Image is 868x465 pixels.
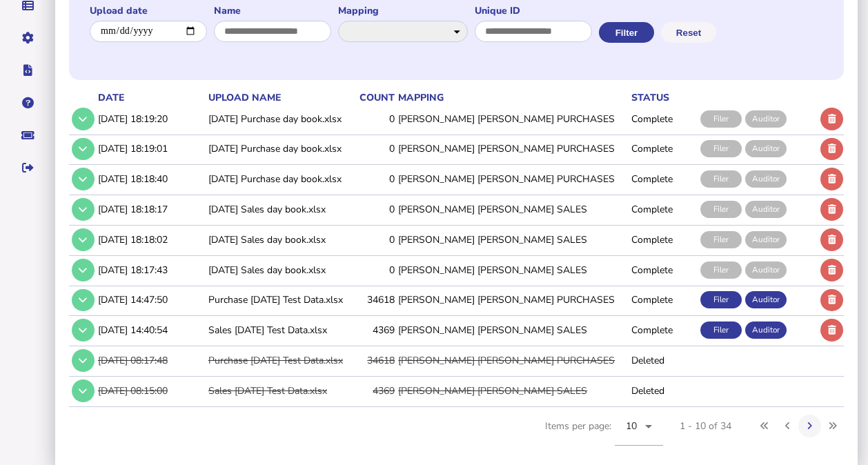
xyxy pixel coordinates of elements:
div: Filer [700,261,742,279]
button: Show/hide row detail [72,289,95,312]
td: Complete [629,165,698,193]
td: [DATE] Sales day book.xlsx [206,195,351,224]
button: Delete upload [820,228,843,251]
td: 34618 [351,286,395,314]
td: [PERSON_NAME] [PERSON_NAME] SALES [395,255,629,284]
td: Deleted [629,346,698,375]
td: 0 [351,105,395,133]
div: Filer [700,231,742,248]
td: [PERSON_NAME] [PERSON_NAME] SALES [395,316,629,344]
div: Auditor [745,110,787,128]
td: Sales [DATE] Test Data.xlsx [206,316,351,344]
div: Auditor [745,140,787,157]
td: Complete [629,286,698,314]
td: [PERSON_NAME] [PERSON_NAME] PURCHASES [395,105,629,133]
td: [DATE] Purchase day book.xlsx [206,105,351,133]
th: upload name [206,90,351,105]
td: 0 [351,195,395,224]
button: Show/hide row detail [72,168,95,190]
td: [PERSON_NAME] [PERSON_NAME] SALES [395,195,629,224]
td: 0 [351,165,395,193]
td: Complete [629,255,698,284]
label: Name [214,4,331,17]
button: Delete upload [820,289,843,312]
td: [DATE] 18:18:02 [95,225,206,253]
td: Complete [629,135,698,163]
td: 4369 [351,316,395,344]
button: Sign out [13,153,42,182]
td: 0 [351,255,395,284]
button: Show/hide row detail [72,228,95,251]
button: Developer hub links [13,56,42,85]
button: Delete upload [820,259,843,281]
span: 10 [626,419,638,433]
mat-form-field: Change page size [615,407,663,461]
td: [DATE] 08:15:00 [95,376,206,404]
th: mapping [395,90,629,105]
td: [DATE] 18:19:20 [95,105,206,133]
td: [PERSON_NAME] [PERSON_NAME] PURCHASES [395,286,629,314]
div: Auditor [745,321,787,339]
div: Filer [700,140,742,157]
td: 4369 [351,376,395,404]
td: [PERSON_NAME] [PERSON_NAME] PURCHASES [395,165,629,193]
th: count [351,90,395,105]
td: Complete [629,225,698,253]
td: [DATE] 18:18:40 [95,165,206,193]
button: Show/hide row detail [72,379,95,402]
td: Sales [DATE] Test Data.xlsx [206,376,351,404]
div: Auditor [745,231,787,248]
td: [PERSON_NAME] [PERSON_NAME] PURCHASES [395,135,629,163]
div: Items per page: [545,407,663,461]
td: 34618 [351,346,395,375]
div: Auditor [745,291,787,308]
td: [DATE] 14:40:54 [95,316,206,344]
td: [DATE] 18:19:01 [95,135,206,163]
button: Last page [821,415,844,437]
td: [DATE] 14:47:50 [95,286,206,314]
div: 1 - 10 of 34 [680,419,731,433]
td: 0 [351,225,395,253]
button: Show/hide row detail [72,259,95,281]
button: Filter [599,22,654,43]
td: [PERSON_NAME] [PERSON_NAME] PURCHASES [395,346,629,375]
td: Purchase [DATE] Test Data.xlsx [206,346,351,375]
td: [DATE] Purchase day book.xlsx [206,135,351,163]
button: Raise a support ticket [13,121,42,150]
th: date [95,90,206,105]
div: Filer [700,201,742,218]
button: Show/hide row detail [72,108,95,130]
div: Auditor [745,201,787,218]
td: [DATE] Purchase day book.xlsx [206,165,351,193]
i: Data manager [22,6,34,6]
td: Purchase [DATE] Test Data.xlsx [206,286,351,314]
label: Unique ID [475,4,592,17]
button: Manage settings [13,23,42,52]
td: [DATE] 18:17:43 [95,255,206,284]
button: Show/hide row detail [72,349,95,372]
td: [PERSON_NAME] [PERSON_NAME] SALES [395,376,629,404]
td: 0 [351,135,395,163]
div: Filer [700,170,742,188]
td: [DATE] 08:17:48 [95,346,206,375]
button: Help pages [13,88,42,117]
button: Delete upload [820,108,843,130]
div: Filer [700,291,742,308]
td: [DATE] 18:18:17 [95,195,206,224]
label: Mapping [338,4,468,17]
div: Auditor [745,170,787,188]
td: [DATE] Sales day book.xlsx [206,225,351,253]
button: Delete upload [820,168,843,190]
button: Next page [798,415,821,437]
button: Show/hide row detail [72,319,95,342]
button: Show/hide row detail [72,138,95,161]
div: Filer [700,321,742,339]
td: Complete [629,316,698,344]
button: Show/hide row detail [72,198,95,221]
button: Delete upload [820,319,843,342]
button: Delete upload [820,138,843,161]
button: First page [753,415,776,437]
td: Complete [629,105,698,133]
div: Auditor [745,261,787,279]
button: Delete upload [820,198,843,221]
